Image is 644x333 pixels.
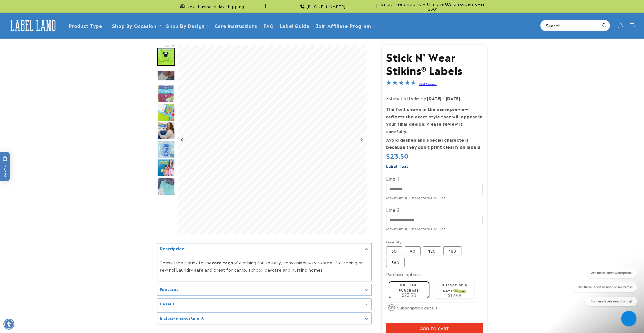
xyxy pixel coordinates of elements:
[157,104,175,121] div: Go to slide 5
[157,45,372,324] media-gallery: Gallery Viewer
[599,20,610,31] button: Search
[187,4,244,9] span: Next business day shipping
[212,259,233,265] strong: care tags
[402,292,416,298] span: $23.50
[160,287,179,292] h2: Features
[160,259,369,273] p: These labels stick to the of clothing for an easy, convenient way to label. No ironing or sewing!...
[423,246,441,255] label: 120
[157,67,175,84] div: Go to slide 3
[446,95,460,101] strong: [DATE]
[443,246,461,255] label: 180
[160,301,175,306] h2: Details
[386,246,402,255] label: 60
[454,289,466,293] span: SAVE 15%
[386,151,409,160] span: $23.50
[420,327,449,331] span: Add to cart
[386,174,483,182] label: Line 1
[386,137,482,150] strong: Avoid dashes and special characters because they don’t print clearly on labels.
[157,85,175,103] div: Go to slide 4
[157,159,175,177] div: Go to slide 8
[386,81,416,87] span: 4.7-star overall rating
[386,106,482,134] strong: The font shown in the name preview reflects the exact style that will appear in your final design...
[157,141,175,158] div: Go to slide 7
[3,319,14,330] div: Accessibility Menu
[65,20,109,31] summary: Product Type
[157,70,175,81] img: null
[8,18,58,33] img: Label Land
[157,30,175,47] img: null
[386,226,483,231] div: Maximum 18 Characters Per Line
[399,282,419,292] label: One-time purchase
[442,283,467,292] label: Subscribe & save
[3,156,7,177] span: Rewards
[386,95,483,102] p: Estimated Delivery:
[443,95,445,101] strong: -
[386,163,410,169] label: Label Text:
[397,305,438,311] span: Subscription details
[448,292,461,298] span: $19.98
[619,309,639,328] iframe: Gorgias live chat messenger
[214,23,257,28] span: Care instructions
[211,20,260,31] a: Care instructions
[378,1,487,11] span: Enjoy free shipping within the U.S. on orders over $50*
[157,122,175,140] div: Go to slide 6
[163,20,211,31] summary: Shop By Design
[112,23,156,28] span: Shop By Occasion
[6,16,60,35] a: Label Land
[160,315,204,320] h2: Inclusive assortment
[306,4,346,9] span: [PHONE_NUMBER]
[316,23,371,28] span: Join Affiliate Program
[160,246,185,251] h2: Description
[166,22,204,29] a: Shop By Design
[386,50,483,76] h1: Stick N' Wear Stikins® Labels
[109,20,163,31] summary: Shop By Occasion
[263,23,274,28] span: FAQ
[280,23,310,28] span: Label Guide
[157,243,371,255] summary: Description
[157,30,175,47] div: Go to slide 1
[260,20,277,31] a: FAQ
[277,20,313,31] a: Label Guide
[157,284,371,295] summary: Features
[569,268,639,310] iframe: Gorgias live chat conversation starters
[386,206,483,214] label: Line 2
[157,48,175,66] img: Stick N' Wear® Labels - Label Land
[427,95,442,101] strong: [DATE]
[157,48,175,66] div: Go to slide 2
[386,271,421,277] label: Purchase options
[358,136,365,143] button: Next slide
[312,20,374,31] a: Join Affiliate Program
[157,178,175,195] div: Go to slide 9
[157,299,371,310] summary: Details
[157,313,371,324] summary: Inclusive assortment
[69,22,102,29] a: Product Type
[386,258,405,267] label: 360
[386,239,402,244] legend: Quantity
[179,136,186,143] button: Previous slide
[419,82,436,86] a: 1067 Reviews - open in a new tab
[386,195,483,200] div: Maximum 18 Characters Per Line
[405,246,421,255] label: 90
